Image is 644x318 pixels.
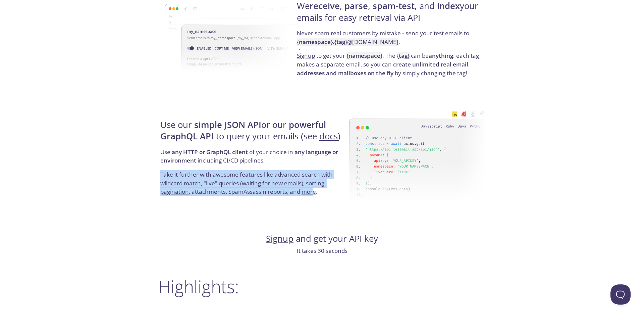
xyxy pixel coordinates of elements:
strong: create unlimited real email addresses and mailboxes on the fly [297,60,468,77]
a: sorting [306,179,324,187]
strong: simple JSON API [194,119,261,131]
strong: tag [336,38,345,46]
a: pagination [160,188,189,195]
a: more [302,188,316,195]
a: Signup [266,233,293,244]
strong: namespace [348,52,380,59]
strong: namespace [299,38,331,46]
p: It takes 30 seconds [158,246,486,255]
p: Take it further with awesome features like with wildcard match, (waiting for new emails), , , att... [160,170,347,196]
h4: Use our or our to query your emails (see ) [160,119,347,148]
strong: any HTTP or GraphQL client [172,148,248,156]
code: { } [346,52,382,59]
p: Never spam real customers by mistake - send your test emails to . [297,29,484,51]
strong: powerful GraphQL API [160,119,326,142]
strong: anything [429,52,453,59]
h2: Highlights: [158,276,486,297]
iframe: Help Scout Beacon - Open [610,284,631,305]
a: "live" queries [204,179,239,187]
p: to get your . The can be : each tag makes a separate email, so you can by simply changing the tag! [297,51,484,77]
a: Signup [297,52,315,59]
h4: We , , , and your emails for easy retrieval via API [297,0,484,29]
p: Use of your choice in including CI/CD pipelines. [160,148,347,170]
strong: tag [399,52,408,59]
a: advanced search [274,171,320,178]
img: api [349,104,486,210]
code: { } [397,52,410,59]
code: { } . { } @[DOMAIN_NAME] [297,38,398,46]
a: docs [319,130,338,142]
h4: and get your API key [158,233,486,244]
strong: any language or environment [160,148,338,165]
